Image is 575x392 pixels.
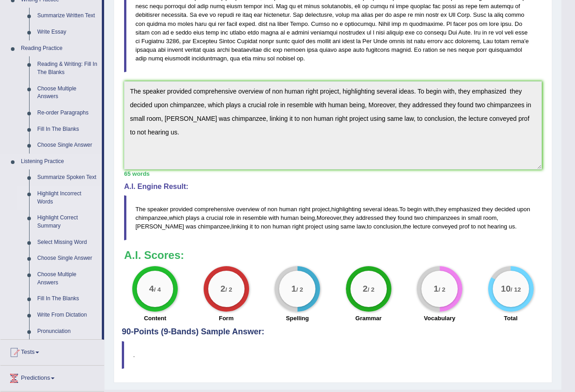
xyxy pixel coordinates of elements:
[124,195,542,240] blockquote: , . , , , , , , , , .
[434,283,439,293] big: 1
[367,223,372,230] span: to
[432,223,458,230] span: conveyed
[299,206,310,213] span: right
[279,206,297,213] span: human
[325,223,339,230] span: using
[135,223,184,230] span: [PERSON_NAME]
[33,234,102,251] a: Select Missing Word
[424,314,455,323] label: Vocabulary
[33,323,102,340] a: Pronunciation
[425,214,460,221] span: chimpanzees
[186,223,196,230] span: was
[305,223,323,230] span: project
[480,206,482,213] span: Possible typo: you repeated a whitespace (did you mean: )
[398,214,413,221] span: found
[17,40,102,57] a: Reading Practice
[33,186,102,210] a: Highlight Incorrect Words
[219,314,234,323] label: Form
[135,206,145,213] span: The
[281,214,299,221] span: human
[509,223,515,230] span: us
[33,267,102,291] a: Choose Multiple Answers
[340,223,355,230] span: same
[292,223,304,230] span: right
[510,286,521,293] small: / 12
[296,286,303,293] small: / 2
[124,249,184,261] b: A.I. Scores:
[471,223,476,230] span: to
[355,314,382,323] label: Grammar
[144,314,166,323] label: Content
[220,283,225,293] big: 2
[407,206,422,213] span: begin
[122,341,544,369] blockquote: .
[403,223,411,230] span: the
[201,214,205,221] span: a
[300,214,315,221] span: being
[435,206,447,213] span: they
[384,206,398,213] span: ideas
[236,214,241,221] span: in
[343,214,354,221] span: they
[461,214,466,221] span: in
[225,214,235,221] span: role
[414,214,423,221] span: two
[459,223,469,230] span: prof
[0,340,104,362] a: Tests
[186,214,200,221] span: plays
[194,206,234,213] span: comprehensive
[286,314,309,323] label: Spelling
[33,8,102,24] a: Summarize Written Text
[269,214,279,221] span: with
[149,283,154,293] big: 4
[261,223,271,230] span: non
[482,206,493,213] span: they
[154,286,161,293] small: / 4
[124,183,542,191] h4: A.I. Engine Result:
[291,283,296,293] big: 1
[504,314,518,323] label: Total
[367,286,374,293] small: / 2
[135,214,167,221] span: chimpanzee
[33,24,102,40] a: Write Essay
[33,307,102,323] a: Write From Dictation
[255,223,260,230] span: to
[206,214,223,221] span: crucial
[33,250,102,267] a: Choose Single Answer
[33,105,102,121] a: Re-order Paragraphs
[33,81,102,105] a: Choose Multiple Answers
[33,291,102,307] a: Fill In The Blanks
[448,206,480,213] span: emphasized
[33,121,102,138] a: Fill In The Blanks
[33,210,102,234] a: Highlight Correct Summary
[170,206,193,213] span: provided
[225,286,232,293] small: / 2
[331,206,361,213] span: highlighting
[147,206,168,213] span: speaker
[17,154,102,170] a: Listening Practice
[169,214,184,221] span: which
[0,366,104,388] a: Predictions
[316,214,341,221] span: Moreover
[268,206,278,213] span: non
[236,206,259,213] span: overview
[478,223,486,230] span: not
[468,214,481,221] span: small
[517,206,530,213] span: upon
[33,137,102,154] a: Choose Single Answer
[385,214,396,221] span: they
[483,214,497,221] span: room
[413,223,430,230] span: lecture
[33,169,102,186] a: Summarize Spoken Text
[373,223,401,230] span: conclusion
[198,223,230,230] span: chimpanzee
[124,169,542,178] div: 65 words
[363,283,368,293] big: 2
[400,206,406,213] span: To
[355,214,383,221] span: addressed
[261,206,266,213] span: of
[33,56,102,80] a: Reading & Writing: Fill In The Blanks
[243,214,267,221] span: resemble
[501,283,510,293] big: 10
[423,206,434,213] span: with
